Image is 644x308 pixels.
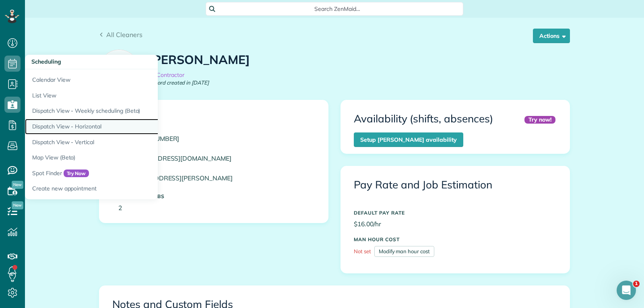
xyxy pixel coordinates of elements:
h3: Pay Rate and Job Estimation [354,179,557,191]
span: 1 [633,281,640,287]
span: Scheduling [31,58,61,65]
a: Map View (Beta) [25,150,226,165]
span: New [12,201,23,209]
a: Setup [PERSON_NAME] availability [354,132,463,147]
a: Dispatch View - Horizontal [25,119,226,134]
button: Actions [533,29,570,43]
a: Dispatch View - Weekly scheduling (Beta) [25,103,226,119]
h5: MAN HOUR COST [354,237,557,242]
iframe: Intercom live chat [617,281,636,300]
h5: Recurring Jobs [118,194,309,199]
a: Modify man hour cost [374,246,434,257]
a: Spot FinderTry Now [25,165,226,181]
a: [EMAIL_ADDRESS][DOMAIN_NAME] [118,154,239,162]
div: Try now! [524,116,555,124]
a: [PHONE_NUMBER] [118,134,309,143]
a: All Cleaners [99,30,142,39]
a: Create new appointment [25,181,226,199]
h3: Availability (shifts, absences) [354,113,493,125]
img: employee_icon-c2f8239691d896a72cdd9dc41cfb7b06f9d69bdd837a2ad469be8ff06ab05b5f.png [99,50,139,89]
a: List View [25,88,226,103]
span: All Cleaners [106,31,142,39]
em: Record created in [DATE] [149,79,209,87]
span: Not set [354,248,371,254]
span: Try Now [64,170,89,178]
a: Calendar View [25,69,226,88]
a: [STREET_ADDRESS][PERSON_NAME] [118,174,240,182]
a: Dispatch View - Vertical [25,134,226,150]
p: $16.00/hr [354,219,557,229]
h1: [PERSON_NAME] [149,53,250,66]
p: 2 [118,203,309,213]
span: New [12,181,23,189]
h5: DEFAULT PAY RATE [354,210,557,215]
span: Contractor [149,71,184,79]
